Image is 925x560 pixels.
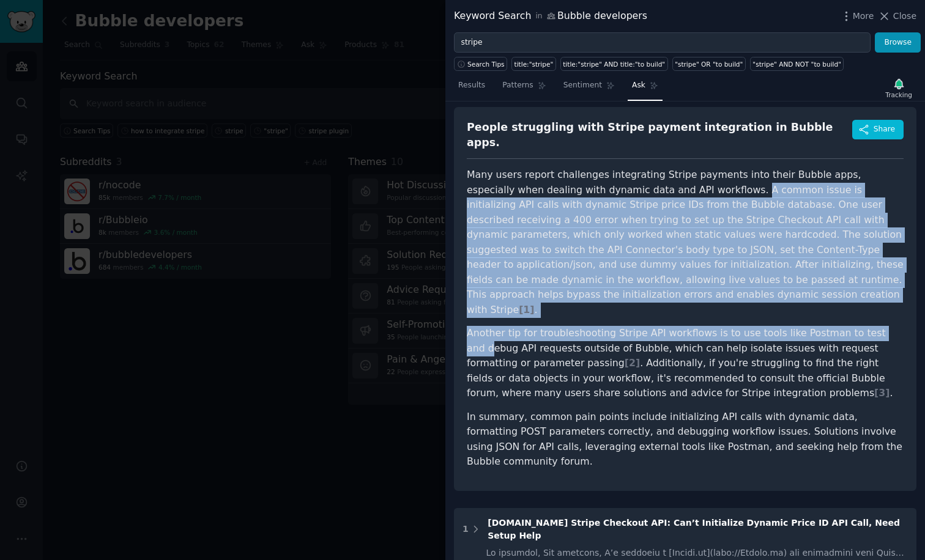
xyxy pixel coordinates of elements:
a: Patterns [498,76,550,101]
span: Share [874,124,895,135]
div: "stripe" OR "to build" [675,60,743,68]
a: title:"stripe" [511,57,556,71]
div: title:"stripe" [515,60,554,68]
span: More [853,10,874,23]
span: [ 3 ] [874,387,890,399]
p: Another tip for troubleshooting Stripe API workflows is to use tools like Postman to test and deb... [467,326,904,401]
div: Tracking [885,90,912,99]
span: Close [893,10,916,23]
a: Results [454,76,489,101]
a: "stripe" AND NOT "to build" [750,57,844,71]
span: Results [458,80,485,91]
span: [ 1 ] [519,304,534,315]
div: People struggling with Stripe payment integration in Bubble apps. [467,120,852,150]
div: 1 [462,523,469,536]
div: Lo ipsumdol, Sit ametcons, A’e seddoeiu t [Incidi.ut](labo://Etdolo.ma) ali enimadmini veni Quisn... [486,547,908,559]
div: title:"stripe" AND title:"to build" [563,60,665,68]
span: Patterns [502,80,533,91]
div: Keyword Search Bubble developers [454,9,647,24]
a: "stripe" OR "to build" [672,57,746,71]
button: Share [852,120,904,139]
input: Try a keyword related to your business [454,32,871,53]
p: In summary, common pain points include initializing API calls with dynamic data, formatting POST ... [467,410,904,470]
span: Search Tips [467,60,505,68]
span: in [535,11,542,22]
button: Browse [875,32,921,53]
button: More [840,10,874,23]
button: Search Tips [454,57,507,71]
button: Tracking [881,75,916,101]
a: title:"stripe" AND title:"to build" [560,57,668,71]
a: Sentiment [559,76,619,101]
div: "stripe" AND NOT "to build" [752,60,841,68]
a: Ask [628,76,663,101]
span: Ask [632,80,645,91]
span: [ 2 ] [625,357,640,369]
p: Many users report challenges integrating Stripe payments into their Bubble apps, especially when ... [467,168,904,317]
button: Close [878,10,916,23]
span: Sentiment [563,80,602,91]
span: [DOMAIN_NAME] Stripe Checkout API: Can’t Initialize Dynamic Price ID API Call, Need Setup Help [488,518,900,540]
